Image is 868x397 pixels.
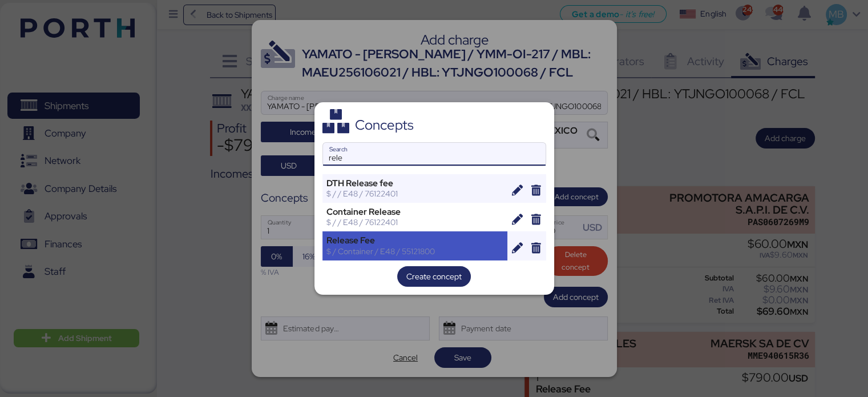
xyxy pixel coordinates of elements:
input: Search [323,143,546,166]
span: Create concept [406,270,462,283]
div: $ / Container / E48 / 55121800 [326,246,504,256]
div: Release Fee [326,235,504,246]
div: DTH Release fee [326,178,504,189]
div: $ / / E48 / 76122401 [326,189,504,199]
div: $ / / E48 / 76122401 [326,217,504,227]
div: Container Release [326,207,504,217]
div: Concepts [355,120,414,130]
button: Create concept [397,266,471,287]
